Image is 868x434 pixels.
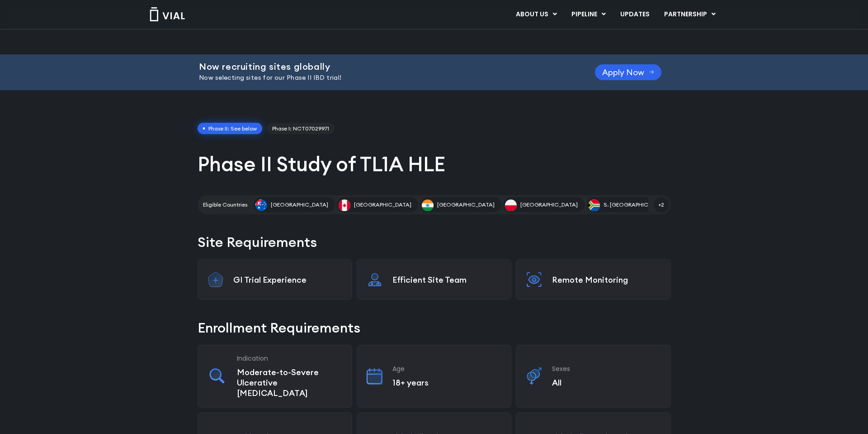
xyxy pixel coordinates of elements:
[199,73,572,83] p: Now selecting sites for our Phase II IBD trial!
[437,201,495,209] span: [GEOGRAPHIC_DATA]
[237,354,343,362] h3: Indication
[564,7,613,22] a: PIPELINEMenu Toggle
[654,197,669,212] span: +2
[267,123,335,135] a: Phase I: NCT07029971
[271,201,328,209] span: [GEOGRAPHIC_DATA]
[339,199,350,211] img: Canada
[255,199,267,211] img: Australia
[392,377,502,388] p: 18+ years
[657,7,723,22] a: PARTNERSHIPMenu Toggle
[198,232,671,252] h2: Site Requirements
[505,199,517,211] img: Poland
[604,201,667,209] span: S. [GEOGRAPHIC_DATA]
[354,201,411,209] span: [GEOGRAPHIC_DATA]
[198,151,671,177] h1: Phase II Study of TL1A HLE
[198,318,671,338] h2: Enrollment Requirements
[237,367,343,398] p: Moderate-to-Severe Ulcerative [MEDICAL_DATA]
[198,123,263,135] span: Phase II: See below
[552,377,661,388] p: All
[552,275,661,285] p: Remote Monitoring
[233,275,343,285] p: GI Trial Experience
[552,365,661,373] h3: Sexes
[588,199,600,211] img: S. Africa
[613,7,656,22] a: UPDATES
[422,199,434,211] img: India
[149,7,185,21] img: Vial Logo
[520,201,578,209] span: [GEOGRAPHIC_DATA]
[602,69,644,76] span: Apply Now
[509,7,564,22] a: ABOUT USMenu Toggle
[392,365,502,373] h3: Age
[392,275,502,285] p: Efficient Site Team
[595,64,661,80] a: Apply Now
[199,62,572,72] h2: Now recruiting sites globally
[203,201,247,209] h2: Eligible Countries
